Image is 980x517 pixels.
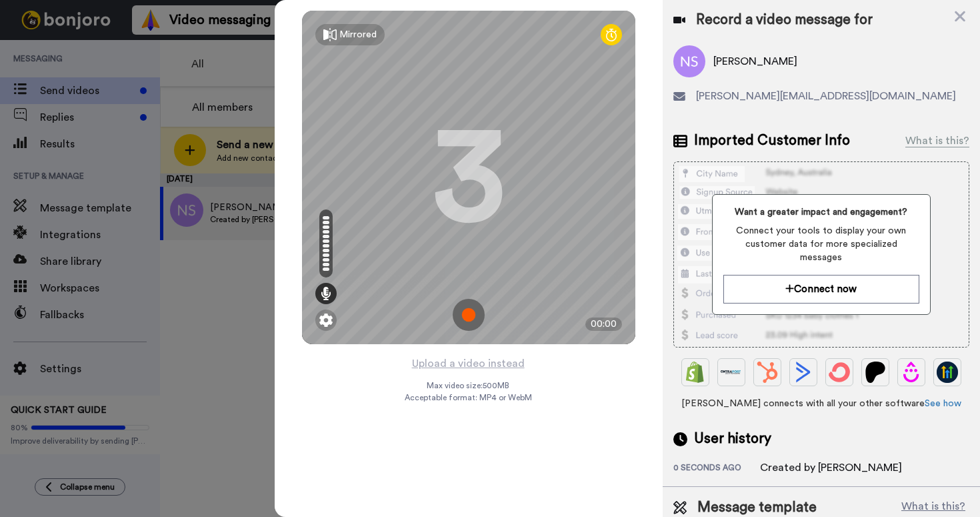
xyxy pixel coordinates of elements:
button: Connect now [723,275,919,304]
img: ic_record_start.svg [453,299,485,331]
span: Max video size: 500 MB [427,380,510,391]
img: ic_gear.svg [319,314,333,327]
img: ConvertKit [829,362,850,383]
span: Connect your tools to display your own customer data for more specialized messages [723,224,919,264]
img: Patreon [865,362,886,383]
span: Want a greater impact and engagement? [723,205,919,219]
a: See how [925,399,961,408]
span: [PERSON_NAME][EMAIL_ADDRESS][DOMAIN_NAME] [696,88,956,104]
img: Shopify [685,362,706,383]
span: Acceptable format: MP4 or WebM [405,392,532,403]
img: GoHighLevel [937,362,958,383]
div: Created by [PERSON_NAME] [760,460,902,476]
img: Ontraport [721,362,742,383]
img: Hubspot [757,362,778,383]
div: What is this? [905,133,969,149]
span: Hi [PERSON_NAME], thank you so much for signing up! I wanted to say thanks in person with a quick... [75,11,177,149]
img: mute-white.svg [43,43,59,59]
img: Drip [901,362,922,383]
span: User history [694,429,771,449]
span: Imported Customer Info [694,131,850,151]
div: 3 [432,127,505,227]
span: [PERSON_NAME] connects with all your other software [673,397,969,410]
button: Upload a video instead [408,355,529,372]
div: 00:00 [585,318,622,331]
img: c638375f-eacb-431c-9714-bd8d08f708a7-1584310529.jpg [1,3,37,39]
img: ActiveCampaign [793,362,814,383]
div: 0 seconds ago [673,462,760,476]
